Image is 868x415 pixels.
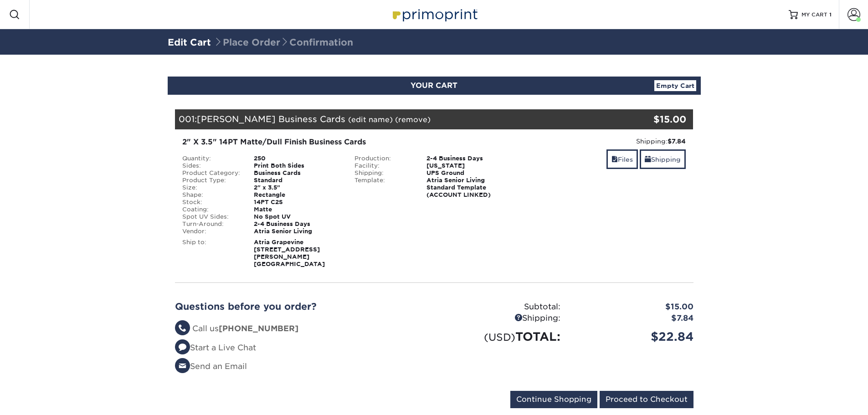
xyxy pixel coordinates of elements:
div: Product Type: [175,177,247,184]
div: 14PT C2S [247,199,348,206]
div: Shipping: [527,137,686,146]
span: MY CART [801,11,827,19]
div: Matte [247,206,348,213]
div: Size: [175,184,247,191]
div: Atria Senior Living Standard Template (ACCOUNT LINKED) [420,177,520,199]
span: [PERSON_NAME] Business Cards [197,114,345,124]
div: Quantity: [175,155,247,162]
div: Vendor: [175,228,247,235]
a: Shipping [640,149,686,169]
strong: $7.84 [668,138,686,145]
span: files [611,156,618,163]
div: Business Cards [247,169,348,177]
div: TOTAL: [434,328,567,345]
div: UPS Ground [420,169,520,177]
div: Turn-Around: [175,220,247,228]
input: Proceed to Checkout [600,391,693,408]
div: No Spot UV [247,213,348,220]
div: Ship to: [175,239,247,268]
span: 1 [829,11,832,18]
div: Standard [247,177,348,184]
div: Subtotal: [434,301,567,313]
div: 2-4 Business Days [247,220,348,228]
input: Continue Shopping [510,391,597,408]
div: 250 [247,155,348,162]
h2: Questions before you order? [175,301,427,312]
div: Shipping: [348,169,420,177]
div: Sides: [175,162,247,169]
div: Coating: [175,206,247,213]
div: 2-4 Business Days [420,155,520,162]
a: Start a Live Chat [175,343,256,352]
a: Empty Cart [654,80,696,91]
div: Atria Senior Living [247,228,348,235]
div: $7.84 [567,313,700,324]
div: Stock: [175,199,247,206]
a: (edit name) [348,115,393,124]
div: Shipping: [434,313,567,324]
small: (USD) [484,331,515,343]
div: Rectangle [247,191,348,199]
div: Production: [348,155,420,162]
a: Files [606,149,638,169]
div: Spot UV Sides: [175,213,247,220]
div: Product Category: [175,169,247,177]
a: Send an Email [175,362,247,371]
div: Print Both Sides [247,162,348,169]
span: Place Order Confirmation [214,37,353,48]
div: 2" X 3.5" 14PT Matte/Dull Finish Business Cards [182,137,514,148]
li: Call us [175,323,427,335]
strong: [PHONE_NUMBER] [219,324,298,333]
div: 001: [175,109,607,129]
a: (remove) [395,115,431,124]
div: Facility: [348,162,420,169]
div: Template: [348,177,420,199]
div: 2" x 3.5" [247,184,348,191]
div: $15.00 [567,301,700,313]
strong: Atria Grapevine [STREET_ADDRESS][PERSON_NAME] [GEOGRAPHIC_DATA] [254,239,325,267]
a: Edit Cart [168,37,211,48]
span: YOUR CART [411,81,457,90]
div: [US_STATE] [420,162,520,169]
div: $15.00 [607,113,687,126]
div: Shape: [175,191,247,199]
div: $22.84 [567,328,700,345]
span: shipping [645,156,651,163]
img: Primoprint [389,5,480,24]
